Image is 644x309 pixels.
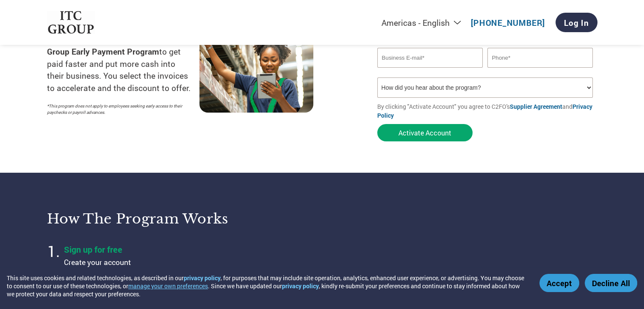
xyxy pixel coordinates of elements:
a: privacy policy [282,282,319,290]
a: Log In [556,13,597,32]
div: Inavlid Email Address [377,69,483,74]
a: Supplier Agreement [510,102,562,110]
img: ITC Group [47,11,95,34]
h3: How the program works [47,210,312,227]
img: supply chain worker [199,29,313,113]
p: *This program does not apply to employees seeking early access to their paychecks or payroll adva... [47,103,191,116]
p: Create your account [64,257,276,268]
strong: ITC Group Early Payment Program [47,34,175,57]
button: Accept [539,274,579,292]
input: Invalid Email format [377,48,483,68]
p: Suppliers choose C2FO and the to get paid faster and put more cash into their business. You selec... [47,33,199,94]
input: Phone* [487,48,593,68]
button: Decline All [585,274,637,292]
div: Inavlid Phone Number [487,69,593,74]
button: Activate Account [377,124,473,141]
button: manage your own preferences [128,282,208,290]
p: By clicking "Activate Account" you agree to C2FO's and [377,102,597,120]
a: privacy policy [184,274,221,282]
h4: Sign up for free [64,244,276,255]
div: This site uses cookies and related technologies, as described in our , for purposes that may incl... [7,274,527,298]
a: Privacy Policy [377,102,592,119]
a: [PHONE_NUMBER] [471,17,545,28]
